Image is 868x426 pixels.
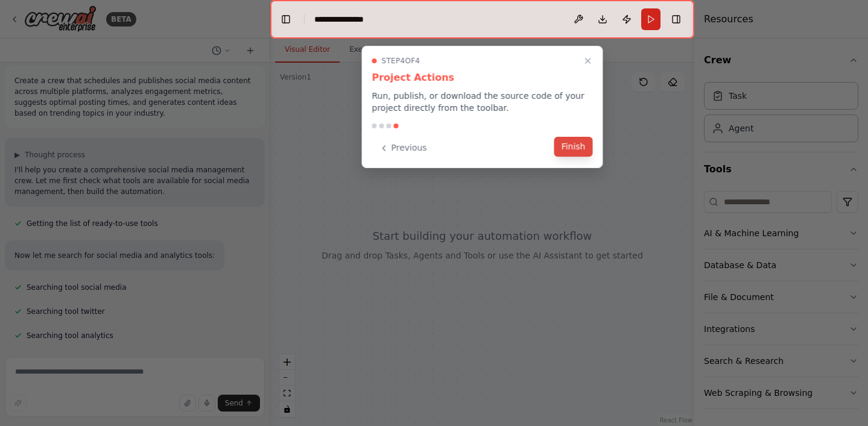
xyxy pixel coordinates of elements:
[277,11,294,28] button: Hide left sidebar
[372,90,593,114] p: Run, publish, or download the source code of your project directly from the toolbar.
[372,70,593,85] h3: Project Actions
[382,56,420,66] span: Step 4 of 4
[372,138,434,158] button: Previous
[581,54,595,68] button: Close walkthrough
[554,137,593,157] button: Finish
